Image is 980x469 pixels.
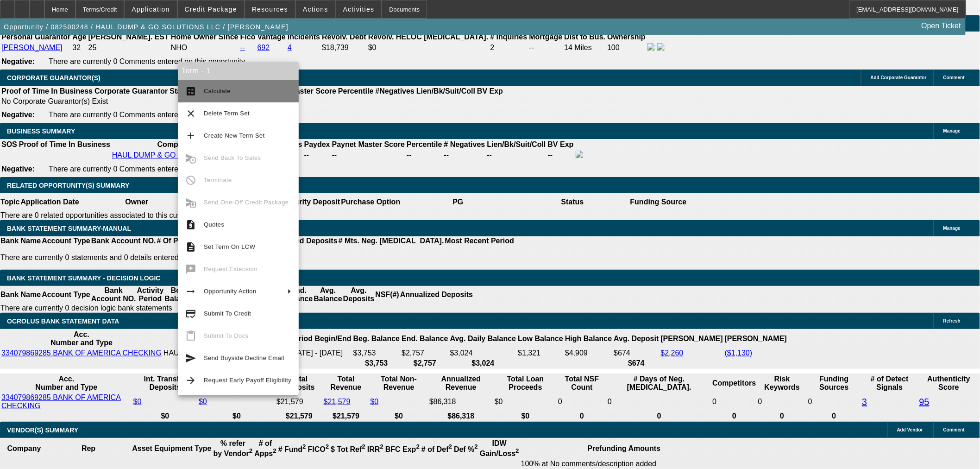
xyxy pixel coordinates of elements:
[712,374,756,392] th: Competitors
[157,140,191,148] b: Company
[614,349,660,358] td: $674
[494,412,557,421] th: $0
[163,349,289,358] td: HAUL DUMP & GO SOLUTIONS LLC
[558,412,606,421] th: 0
[1,44,63,51] a: [PERSON_NAME]
[943,128,961,133] span: Manage
[41,236,91,246] th: Account Type
[80,193,194,211] th: Owner
[487,150,547,160] td: --
[919,374,979,392] th: Authenticity Score
[204,377,291,384] span: Request Early Payoff Eligibility
[125,0,176,18] button: Application
[343,6,375,13] span: Activities
[88,43,170,53] td: 25
[278,445,306,453] b: # Fund
[421,445,452,453] b: # of Def
[7,182,129,189] span: RELATED OPPORTUNITY(S) SUMMARY
[401,359,448,368] th: $2,757
[376,87,415,95] b: #Negatives
[943,75,965,80] span: Comment
[407,151,442,159] div: --
[588,444,661,452] b: Prefunding Amounts
[133,412,197,421] th: $0
[326,444,329,450] sup: 2
[185,6,237,13] span: Credit Package
[302,444,306,450] sup: 2
[20,193,79,211] th: Application Date
[185,241,196,253] mat-icon: description
[91,236,157,246] th: Bank Account NO.
[657,43,665,51] img: linkedin-icon.png
[204,221,224,228] span: Quotes
[324,398,351,406] a: $21,579
[712,393,756,411] td: 0
[400,286,473,304] th: Annualized Deposits
[288,44,292,51] a: 4
[1,87,93,96] th: Proof of Time In Business
[276,374,322,392] th: Total Deposits
[264,87,336,95] b: Paynet Master Score
[401,349,448,358] td: $2,757
[185,286,196,297] mat-icon: arrow_right_alt
[353,359,400,368] th: $3,753
[254,439,276,457] b: # of Apps
[343,286,375,304] th: Avg. Deposits
[401,193,515,211] th: PG
[353,349,400,358] td: $3,753
[647,43,655,51] img: facebook-icon.png
[494,393,557,411] td: $0
[338,87,373,95] b: Percentile
[758,374,807,392] th: Risk Keywords
[7,426,78,434] span: VENDOR(S) SUMMARY
[943,318,961,323] span: Refresh
[661,349,684,357] a: $2,260
[178,0,244,18] button: Credit Package
[449,444,452,450] sup: 2
[7,317,119,325] span: OCROLUS BANK STATEMENT DATA
[338,236,445,246] th: # Mts. Neg. [MEDICAL_DATA].
[41,286,91,304] th: Account Type
[1,57,35,65] b: Negative:
[494,374,557,392] th: Total Loan Proceeds
[1,140,18,149] th: SOS
[808,412,861,421] th: 0
[362,444,365,450] sup: 2
[19,140,111,149] th: Proof of Time In Business
[132,6,170,13] span: Application
[558,393,606,411] td: 0
[4,23,289,31] span: Opportunity / 082500248 / HAUL DUMP & GO SOLUTIONS LLC / [PERSON_NAME]
[204,88,231,95] span: Calculate
[370,412,428,421] th: $0
[371,398,379,406] a: $0
[808,393,861,411] td: 0
[724,330,787,348] th: [PERSON_NAME]
[336,0,382,18] button: Activities
[331,445,365,453] b: $ Tot Ref
[323,412,369,421] th: $21,579
[258,44,270,51] a: 692
[487,140,546,148] b: Lien/Bk/Suit/Coll
[137,286,164,304] th: Activity Period
[1,97,507,106] td: No Corporate Guarantor(s) Exist
[257,140,302,148] b: # Employees
[252,6,288,13] span: Resources
[7,274,161,282] span: Bank Statement Summary - Decision Logic
[185,86,196,97] mat-icon: calculate
[170,87,186,95] b: Start
[204,132,265,139] span: Create New Term Set
[178,62,299,80] div: Term - 1
[370,374,428,392] th: Total Non-Revenue
[558,374,606,392] th: Sum of the Total NSF Count and Total Overdraft Fee Count from Ocrolus
[332,151,405,159] div: --
[289,349,352,358] td: [DATE] - [DATE]
[416,444,420,450] sup: 2
[7,127,75,135] span: BUSINESS SUMMARY
[547,150,574,160] td: --
[308,445,329,453] b: FICO
[82,444,95,452] b: Rep
[273,448,276,455] sup: 2
[304,150,331,160] td: --
[943,226,961,231] span: Manage
[564,43,606,53] td: 14 Miles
